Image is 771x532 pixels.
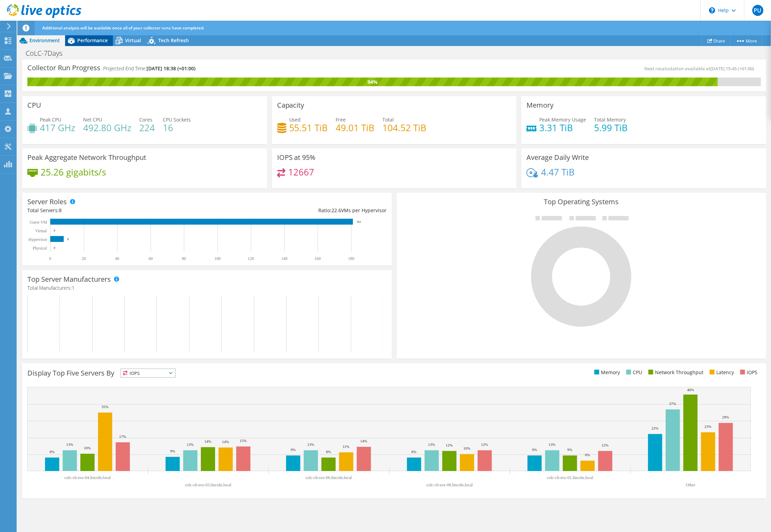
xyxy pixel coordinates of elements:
text: 23% [704,424,711,429]
text: 9% [532,448,537,452]
span: Net CPU [83,116,102,123]
text: 9% [291,448,296,452]
text: 13% [549,442,556,447]
text: 10% [84,446,91,450]
h4: 49.01 TiB [336,124,375,132]
text: 60 [149,256,153,261]
text: 13% [428,442,435,447]
text: colc-ch-esx-03.lincoln.local [185,483,232,487]
text: 9% [170,449,175,453]
a: More [730,35,762,46]
h3: Server Roles [27,198,67,206]
h4: 4.47 TiB [541,168,575,176]
text: 17% [119,434,126,439]
h3: CPU [27,101,41,109]
text: 11% [343,444,349,449]
text: 14% [222,440,229,444]
text: 12% [602,443,609,447]
text: Virtual [35,228,47,233]
span: [DATE] 15:45 (+01:00) [710,65,754,72]
h4: 492.80 GHz [83,124,131,132]
span: Virtual [125,37,141,44]
span: Peak Memory Usage [539,116,586,123]
span: Used [289,116,301,123]
span: Additional analysis will be available once all of your collector runs have completed. [42,25,204,31]
text: Guest VM [30,220,47,225]
h4: 417 GHz [40,124,75,132]
text: 20 [82,256,86,261]
text: 180 [348,256,354,261]
span: [DATE] 18:38 (+01:00) [147,65,195,72]
text: Hypervisor [28,237,47,242]
text: 140 [281,256,287,261]
span: 8 [59,207,62,214]
h4: 16 [163,124,191,132]
text: 13% [187,442,194,447]
span: IOPS [121,369,175,377]
span: Tech Refresh [158,37,189,44]
text: 15% [240,439,247,443]
a: Share [702,35,730,46]
span: 22.6 [331,207,341,214]
li: Network Throughput [647,369,703,376]
text: 8% [411,450,417,454]
span: PU [752,5,763,16]
text: 46% [687,388,694,392]
text: 100 [214,256,221,261]
text: 14% [360,439,367,443]
text: 14% [204,439,211,443]
text: 9% [567,448,573,452]
h4: 224 [139,124,155,132]
li: IOPS [738,369,757,376]
text: colc-ch-esx-08.lincoln.local [426,483,473,487]
h3: IOPS at 95% [277,154,316,161]
text: 8% [326,450,331,454]
text: 80 [182,256,186,261]
li: Memory [593,369,620,376]
h1: CoLC-7Days [23,49,73,57]
h4: 104.52 TiB [383,124,427,132]
span: Peak CPU [40,116,61,123]
span: Environment [29,37,60,44]
text: 40 [115,256,119,261]
h4: 3.31 TiB [539,124,586,132]
text: 0 [54,246,55,250]
text: 13% [307,442,314,447]
span: Next recalculation available at [644,65,757,72]
h3: Top Operating Systems [402,198,761,206]
text: 8 [67,237,69,241]
text: Physical [33,246,47,251]
text: 160 [314,256,321,261]
text: 12% [446,443,453,447]
li: Latency [708,369,734,376]
h3: Average Daily Write [526,154,589,161]
text: 6% [585,453,590,457]
li: CPU [624,369,642,376]
text: 13% [66,442,73,447]
span: Total Memory [594,116,626,123]
span: Free [336,116,346,123]
text: 29% [722,415,729,419]
h4: 55.51 TiB [289,124,328,132]
text: 181 [356,220,361,224]
text: 10% [463,446,470,450]
span: Total [383,116,394,123]
h3: Memory [526,101,553,109]
text: 0 [49,256,51,261]
text: 8% [50,450,55,454]
h4: 5.99 TiB [594,124,628,132]
div: Total Servers: [27,207,207,214]
h4: 12667 [288,168,314,176]
div: Ratio: VMs per Hypervisor [207,207,386,214]
text: 0 [54,229,55,232]
span: Cores [139,116,152,123]
text: 22% [652,426,658,430]
text: 35% [101,405,108,409]
div: 94% [27,78,718,86]
text: 120 [248,256,254,261]
text: 37% [669,402,676,406]
h3: Capacity [277,101,304,109]
h4: Total Manufacturers: [27,284,387,292]
span: CPU Sockets [163,116,191,123]
h4: Projected End Time: [103,65,195,72]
